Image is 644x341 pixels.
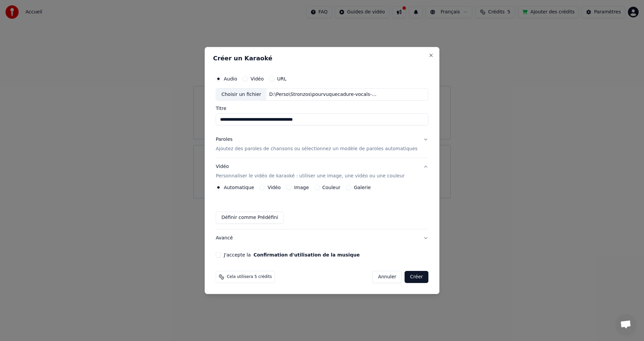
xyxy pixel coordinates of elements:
[216,146,418,153] p: Ajoutez des paroles de chansons ou sélectionnez un modèle de paroles automatiques
[213,55,431,61] h2: Créer un Karaoké
[254,252,360,257] button: J'accepte la
[216,173,405,179] p: Personnaliser le vidéo de karaoké : utiliser une image, une vidéo ou une couleur
[216,106,428,111] label: Titre
[224,185,254,190] label: Automatique
[216,158,428,185] button: VidéoPersonnaliser le vidéo de karaoké : utiliser une image, une vidéo ou une couleur
[277,76,286,81] label: URL
[405,271,428,283] button: Créer
[354,185,371,190] label: Galerie
[224,252,360,257] label: J'accepte la
[216,229,428,247] button: Avancé
[227,274,272,280] span: Cela utilisera 5 crédits
[216,164,405,180] div: Vidéo
[372,271,402,283] button: Annuler
[216,185,428,229] div: VidéoPersonnaliser le vidéo de karaoké : utiliser une image, une vidéo ou une couleur
[216,212,284,224] button: Définir comme Prédéfini
[216,131,428,158] button: ParolesAjoutez des paroles de chansons ou sélectionnez un modèle de paroles automatiques
[268,185,281,190] label: Vidéo
[267,91,381,98] div: D:\Perso\Stronzos\pourvuquecadure-vocals-D major-140bpm-440hz.mp3
[216,136,232,143] div: Paroles
[294,185,309,190] label: Image
[322,185,340,190] label: Couleur
[224,76,237,81] label: Audio
[216,89,266,101] div: Choisir un fichier
[251,76,264,81] label: Vidéo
